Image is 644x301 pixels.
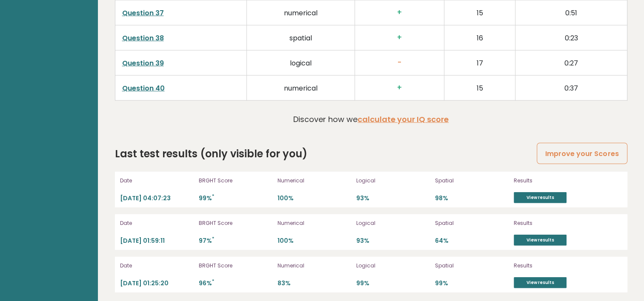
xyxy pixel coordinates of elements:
[278,279,351,287] p: 83%
[247,75,355,100] td: numerical
[356,194,430,202] p: 93%
[435,177,509,185] p: Spatial
[356,237,430,245] p: 93%
[115,146,307,162] h2: Last test results (only visible for you)
[515,25,627,50] td: 0:23
[120,194,194,202] p: [DATE] 04:07:23
[514,262,603,270] p: Results
[122,58,164,68] a: Question 39
[444,50,515,75] td: 17
[444,75,515,100] td: 15
[435,262,509,270] p: Spatial
[514,235,567,246] a: View results
[514,177,603,185] p: Results
[278,194,351,202] p: 100%
[199,262,272,270] p: BRGHT Score
[122,8,164,18] a: Question 37
[278,262,351,270] p: Numerical
[199,219,272,227] p: BRGHT Score
[278,219,351,227] p: Numerical
[514,277,567,288] a: View results
[537,143,627,165] a: Improve your Scores
[358,114,449,125] a: calculate your IQ score
[362,83,437,92] h3: +
[356,219,430,227] p: Logical
[435,279,509,287] p: 99%
[362,33,437,42] h3: +
[120,262,194,270] p: Date
[435,237,509,245] p: 64%
[199,279,272,287] p: 96%
[247,50,355,75] td: logical
[435,194,509,202] p: 98%
[278,177,351,185] p: Numerical
[515,75,627,100] td: 0:37
[362,8,437,17] h3: +
[356,262,430,270] p: Logical
[120,279,194,287] p: [DATE] 01:25:20
[515,50,627,75] td: 0:27
[356,279,430,287] p: 99%
[514,219,603,227] p: Results
[122,83,165,93] a: Question 40
[199,177,272,185] p: BRGHT Score
[444,25,515,50] td: 16
[278,237,351,245] p: 100%
[120,237,194,245] p: [DATE] 01:59:11
[247,25,355,50] td: spatial
[362,58,437,67] h3: -
[120,219,194,227] p: Date
[435,219,509,227] p: Spatial
[514,192,567,203] a: View results
[120,177,194,185] p: Date
[356,177,430,185] p: Logical
[293,114,449,125] p: Discover how we
[199,237,272,245] p: 97%
[199,194,272,202] p: 99%
[122,33,164,43] a: Question 38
